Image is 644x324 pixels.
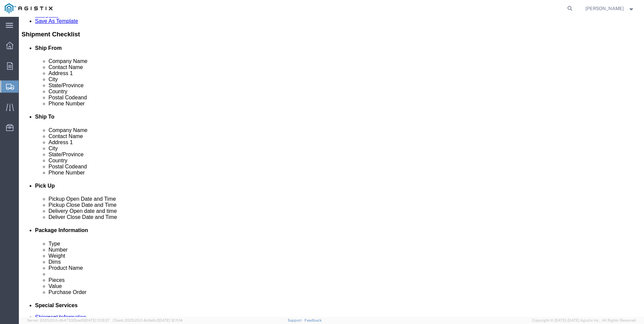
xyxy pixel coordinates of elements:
a: Support [288,318,304,322]
img: logo [5,3,53,13]
span: Client: 2025.20.0-8c6e0cf [113,318,183,322]
span: [DATE] 12:11:14 [158,318,183,322]
span: [DATE] 11:13:37 [85,318,110,322]
a: Feedback [304,318,322,322]
span: Copyright © [DATE]-[DATE] Agistix Inc., All Rights Reserved [532,318,636,323]
button: [PERSON_NAME] [585,4,635,12]
span: Juan Ruiz [585,5,624,12]
iframe: FS Legacy Container [19,17,644,317]
span: Server: 2025.20.0-db47332bad5 [27,318,110,322]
